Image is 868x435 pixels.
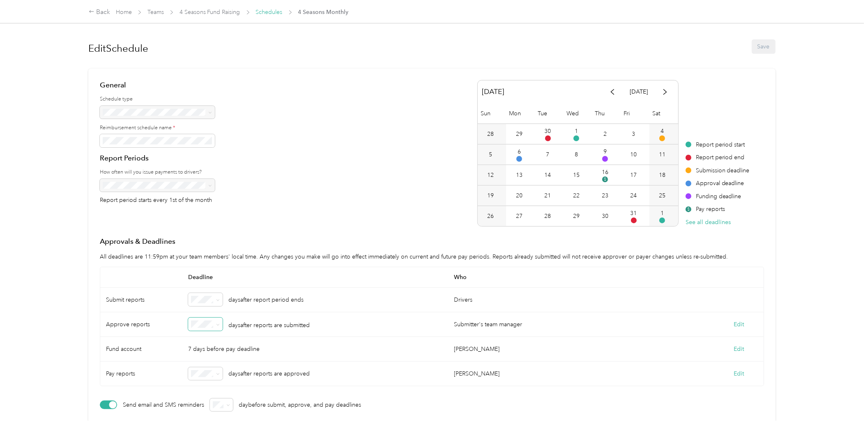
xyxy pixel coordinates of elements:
div: Sat [649,103,678,124]
div: Fri [621,103,649,124]
div: Report period start [686,140,750,149]
div: 1 [661,209,664,217]
div: 3 [632,130,635,138]
div: 31 [631,209,637,217]
div: Report period end [686,153,750,162]
button: Edit [734,369,744,378]
div: 21 [545,191,551,200]
span: 4 Seasons Monthly [298,8,349,16]
div: 22 [573,191,580,200]
div: Approval deadline [686,179,750,188]
div: 12 [487,171,494,179]
h4: Report Periods [100,153,215,163]
a: 4 Seasons Fund Raising [180,9,240,16]
div: Fund account [100,337,182,362]
div: 28 [545,212,551,220]
div: Pay reports [100,362,182,386]
a: Schedules [256,9,283,16]
iframe: Everlance-gr Chat Button Frame [822,389,868,435]
label: Schedule type [100,96,215,103]
div: 25 [659,191,665,200]
p: All deadlines are 11:59pm at your team members' local time. Any changes you make will go into eff... [100,252,764,261]
h1: Edit Schedule [88,39,148,58]
div: 14 [545,171,551,179]
p: Send email and SMS reminders [123,396,204,413]
div: 4 [661,127,664,135]
div: 1 [575,127,578,135]
div: 28 [487,130,494,138]
h4: General [100,80,215,90]
div: Mon [506,103,535,124]
div: 24 [631,191,637,200]
span: [DATE] [482,85,504,99]
div: 27 [516,212,523,220]
a: Teams [147,9,164,16]
div: 30 [602,212,608,220]
div: 17 [631,171,637,179]
label: Reimbursement schedule name [100,124,215,132]
div: 2 [603,130,607,138]
div: 20 [516,191,523,200]
div: 18 [659,171,665,179]
div: Submission deadline [686,166,750,175]
div: Thu [592,103,621,124]
div: 29 [516,130,523,138]
div: 8 [575,150,578,159]
div: 13 [516,171,523,179]
div: [PERSON_NAME] [454,345,500,353]
label: How often will you issue payments to drivers? [100,169,215,176]
div: Submit reports [100,288,182,312]
div: Back [89,7,110,17]
div: Pay reports [686,205,750,213]
div: 26 [487,212,494,220]
button: See all deadlines [686,218,731,227]
div: 5 [489,150,492,159]
div: Drivers [449,288,764,312]
h4: Approvals & Deadlines [100,236,764,247]
p: days after reports are submitted [228,319,310,330]
span: Deadline [182,267,448,288]
p: Report period starts every 1st of the month [100,197,215,203]
div: 16 [602,168,608,176]
div: Wed [564,103,592,124]
div: 7 [546,150,550,159]
span: $ [686,206,691,212]
button: Edit [734,320,744,329]
div: Funding deadline [686,192,750,201]
div: 19 [487,191,494,200]
div: [PERSON_NAME] [454,369,500,378]
button: Edit [734,345,744,353]
div: Approve reports [100,312,182,337]
span: $ [602,176,608,182]
div: 10 [631,150,637,159]
div: 9 [603,147,607,156]
div: 6 [518,147,521,156]
div: 11 [659,150,665,159]
div: Sun [478,103,507,124]
div: Submitter's team manager [454,320,523,329]
div: 7 days before pay deadline [182,337,448,362]
span: Who [449,267,714,288]
div: Tue [535,103,564,124]
div: 29 [573,212,580,220]
a: Home [116,9,132,16]
button: [DATE] [624,85,654,99]
p: days after reports are approved [228,369,310,378]
p: days after report period ends [228,295,304,304]
div: 15 [573,171,580,179]
div: 23 [602,191,608,200]
div: 30 [545,127,551,135]
p: day before submit, approve, and pay deadlines [239,401,361,409]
